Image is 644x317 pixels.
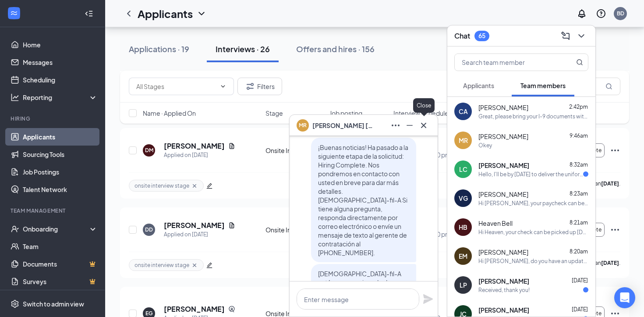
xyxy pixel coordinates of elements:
span: 9:46am [570,132,588,139]
svg: Document [228,142,235,150]
a: Talent Network [23,181,98,198]
svg: ChevronDown [196,8,207,19]
div: Close [413,98,435,113]
b: [DATE] [601,260,619,266]
h1: Applicants [138,6,193,21]
svg: ChevronDown [576,31,587,41]
button: Filter Filters [237,78,282,95]
div: Received, thank you! [478,286,530,294]
span: 8:32am [570,161,588,168]
div: Onboarding [23,224,90,233]
span: onsite interview stage [134,182,189,189]
span: [PERSON_NAME] [PERSON_NAME] [312,121,374,130]
div: DD [145,226,153,233]
svg: ComposeMessage [560,31,571,41]
div: Interviews · 26 [216,43,270,54]
svg: Ellipses [610,224,620,235]
div: Hello, I'll be by [DATE] to deliver the uniform. Thank you [478,171,583,178]
span: Stage [265,109,283,118]
svg: SourcingTools [228,306,235,313]
span: [PERSON_NAME] [478,103,528,112]
div: Hi [PERSON_NAME], your paycheck can be picked up [DATE] from 2:00pm until 4:00pm, or [DATE] from ... [478,199,588,207]
svg: Settings [11,299,19,308]
span: Heaven Bell [478,219,513,228]
input: Search team member [455,54,559,71]
b: [DATE] [601,180,619,187]
div: Open Intercom Messenger [614,287,635,308]
div: Hi Heaven, your check can be picked up [DATE] after 2:00pm and until 4:00pm, or [DATE] from 7:00a... [478,228,588,236]
span: Applicants [463,82,494,89]
span: edit [206,262,212,268]
span: [PERSON_NAME] [478,306,529,314]
div: 65 [478,32,485,39]
a: Applicants [23,128,98,146]
span: 8:23am [570,190,588,197]
div: Hi [PERSON_NAME], do you have an update on when you might be able to return? [478,257,588,265]
button: ComposeMessage [559,29,573,43]
span: [PERSON_NAME] [478,277,529,285]
span: [DATE] [572,277,588,284]
div: HB [459,223,467,232]
div: Okey [478,142,492,149]
svg: Minimize [404,120,415,131]
span: 8:21am [570,219,588,226]
button: Cross [417,118,431,132]
a: Sourcing Tools [23,146,98,163]
span: [PERSON_NAME] [478,161,529,170]
a: DocumentsCrown [23,255,98,273]
div: LC [459,165,467,174]
div: Great, please bring your I-9 documents with you. [478,113,588,120]
span: edit [206,183,212,189]
span: ¡Buenas noticias! Ha pasado a la siguiente etapa de la solicitud: Hiring Complete. Nos pondremos ... [318,143,408,256]
div: Applied on [DATE] [164,230,235,239]
span: 8:20am [570,248,588,255]
button: ChevronDown [574,29,588,43]
div: Onsite Interview [265,225,324,234]
a: Messages [23,53,98,71]
div: Hiring [11,115,96,122]
svg: Cross [418,120,429,131]
div: EG [145,310,153,317]
div: MR [459,136,468,145]
svg: Ellipses [610,145,620,156]
h3: Chat [454,31,470,41]
h5: [PERSON_NAME] [164,221,225,230]
div: EM [459,252,467,260]
span: [PERSON_NAME] [478,132,528,141]
span: Team members [520,82,566,89]
a: Team [23,238,98,255]
h5: [PERSON_NAME] [164,141,225,151]
span: onsite interview stage [134,261,189,269]
a: Scheduling [23,71,98,89]
a: Job Postings [23,163,98,181]
div: Reporting [23,93,98,102]
div: Applications · 19 [129,43,189,54]
svg: MagnifyingGlass [576,59,583,66]
svg: Ellipses [390,120,401,131]
svg: Notifications [577,8,587,19]
svg: Cross [191,262,198,269]
svg: ChevronLeft [124,8,134,19]
div: LP [460,281,467,289]
span: [PERSON_NAME] [478,248,528,256]
svg: MagnifyingGlass [605,83,612,90]
div: Switch to admin view [23,299,84,308]
div: Team Management [11,207,96,214]
button: Ellipses [389,118,403,132]
a: SurveysCrown [23,273,98,290]
svg: Collapse [85,9,93,18]
svg: Document [228,222,235,229]
svg: Filter [245,81,255,92]
input: All Stages [136,82,216,91]
div: Applied on [DATE] [164,151,235,160]
span: [DATE] [572,306,588,313]
a: Home [23,36,98,53]
button: Minimize [403,118,417,132]
div: CA [459,107,468,116]
svg: UserCheck [11,224,19,233]
button: Plane [423,294,433,304]
div: Offers and hires · 156 [296,43,375,54]
div: BD [617,10,624,17]
span: Job posting [329,109,362,118]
